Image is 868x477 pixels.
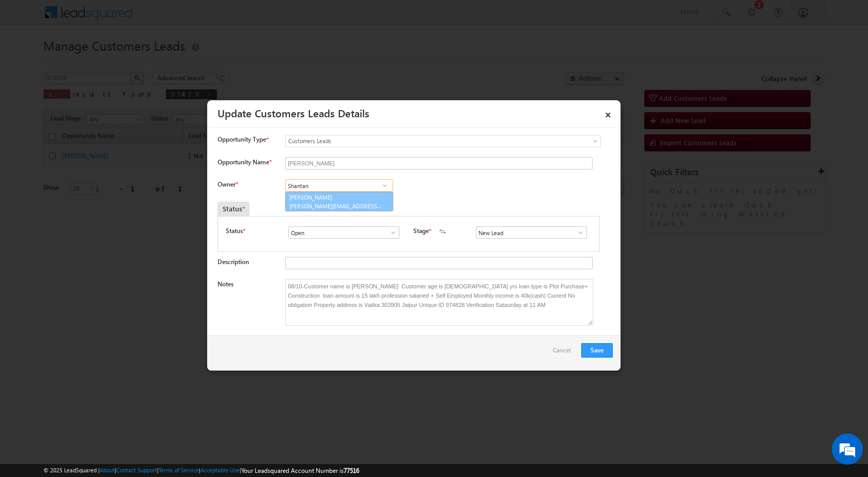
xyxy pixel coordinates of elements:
[218,180,238,188] label: Owner
[218,158,271,166] label: Opportunity Name
[476,226,587,239] input: Type to Search
[599,104,617,122] a: ×
[200,467,240,473] a: Acceptable Use
[159,467,199,473] a: Terms of Service
[413,226,429,236] label: Stage
[553,343,576,363] a: Cancel
[344,467,359,474] span: 77516
[288,226,399,239] input: Type to Search
[285,135,601,147] a: Customers Leads
[100,467,115,473] a: About
[226,226,243,236] label: Status
[43,466,359,475] span: © 2025 LeadSquared | | | | |
[285,192,393,211] a: [PERSON_NAME]
[218,258,249,266] label: Description
[141,318,188,332] em: Start Chat
[218,280,234,288] label: Notes
[218,202,250,216] div: Status
[218,135,266,144] span: Opportunity Type
[218,105,369,120] a: Update Customers Leads Details
[581,343,613,358] button: Save
[286,136,559,146] span: Customers Leads
[241,467,359,474] span: Your Leadsquared Account Number is
[54,54,174,68] div: Chat with us now
[285,179,393,192] input: Type to Search
[384,227,397,238] a: Show All Items
[169,5,194,30] div: Minimize live chat window
[13,96,189,310] textarea: Type your message and hit 'Enter'
[289,202,382,210] span: [PERSON_NAME][EMAIL_ADDRESS][PERSON_NAME][DOMAIN_NAME]
[116,467,157,473] a: Contact Support
[18,54,43,68] img: d_60004797649_company_0_60004797649
[571,227,584,238] a: Show All Items
[378,180,391,191] a: Show All Items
